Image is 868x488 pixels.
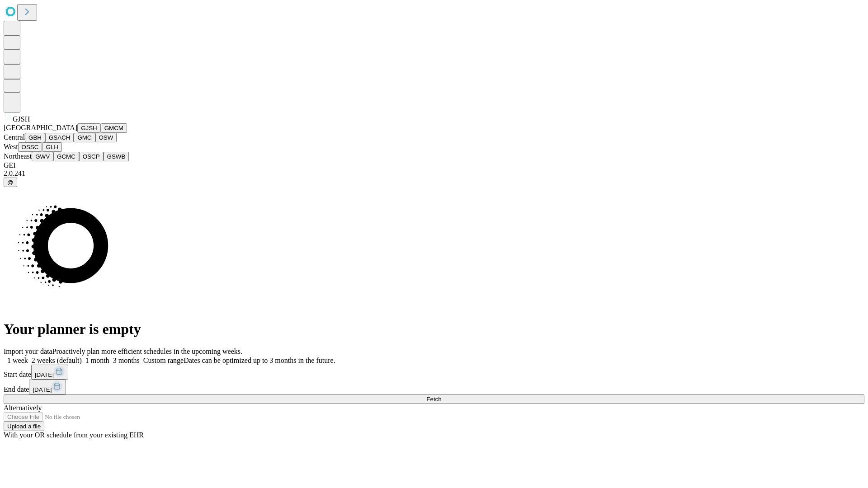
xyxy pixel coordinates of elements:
[45,133,74,142] button: GSACH
[32,357,82,364] span: 2 weeks (default)
[4,404,42,412] span: Alternatively
[31,365,68,380] button: [DATE]
[4,431,144,439] span: With your OR schedule from your existing EHR
[53,152,79,161] button: GCMC
[4,169,864,178] div: 2.0.241
[4,394,864,404] button: Fetch
[74,133,95,142] button: GMC
[13,115,30,123] span: GJSH
[25,133,45,142] button: GBH
[7,357,28,364] span: 1 week
[79,152,104,161] button: OSCP
[4,124,77,131] span: [GEOGRAPHIC_DATA]
[104,152,129,161] button: GSWB
[4,347,52,355] span: Import your data
[18,142,42,152] button: OSSC
[35,371,54,378] span: [DATE]
[42,142,61,152] button: GLH
[7,179,14,186] span: @
[4,422,44,431] button: Upload a file
[4,365,864,380] div: Start date
[113,357,140,364] span: 3 months
[4,152,32,160] span: Northeast
[4,321,864,338] h1: Your planner is empty
[4,178,17,187] button: @
[29,380,66,394] button: [DATE]
[85,357,109,364] span: 1 month
[101,123,127,133] button: GMCM
[95,133,117,142] button: OSW
[52,347,242,355] span: Proactively plan more efficient schedules in the upcoming weeks.
[4,161,864,169] div: GEI
[143,357,184,364] span: Custom range
[184,357,335,364] span: Dates can be optimized up to 3 months in the future.
[77,123,101,133] button: GJSH
[33,386,52,393] span: [DATE]
[4,380,864,394] div: End date
[32,152,53,161] button: GWV
[426,396,441,403] span: Fetch
[4,143,18,150] span: West
[4,133,25,141] span: Central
